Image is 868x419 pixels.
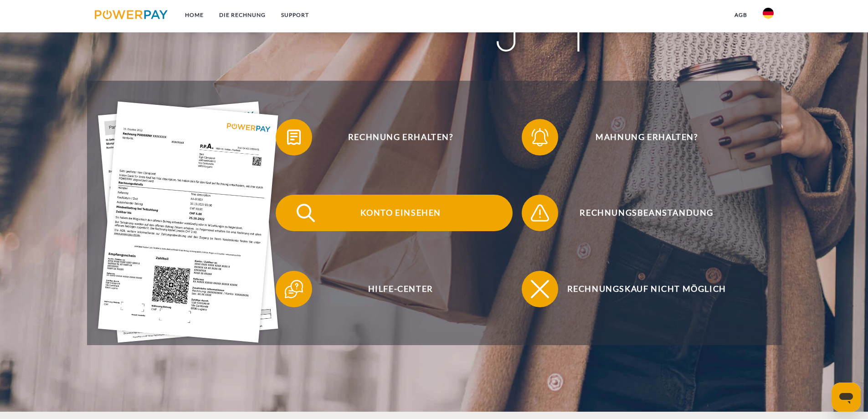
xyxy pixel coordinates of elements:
a: agb [727,7,755,23]
button: Mahnung erhalten? [522,119,759,155]
button: Konto einsehen [276,195,513,231]
img: qb_search.svg [294,202,317,224]
span: Mahnung erhalten? [535,119,758,155]
img: qb_help.svg [282,278,305,300]
button: Rechnungsbeanstandung [522,195,759,231]
span: Rechnung erhalten? [289,119,512,155]
iframe: Schaltfläche zum Öffnen des Messaging-Fensters [832,383,861,412]
span: Konto einsehen [289,195,512,231]
a: DIE RECHNUNG [211,7,273,23]
span: Rechnungsbeanstandung [535,195,758,231]
img: single_invoice_powerpay_de.jpg [98,102,278,343]
img: qb_close.svg [529,278,551,300]
span: Hilfe-Center [289,271,512,307]
button: Rechnung erhalten? [276,119,513,155]
a: SUPPORT [273,7,317,23]
a: Home [177,7,211,23]
img: logo-powerpay.svg [95,10,168,19]
img: de [763,8,774,19]
button: Rechnungskauf nicht möglich [522,271,759,307]
span: Rechnungskauf nicht möglich [535,271,758,307]
img: qb_bill.svg [282,126,305,149]
button: Hilfe-Center [276,271,513,307]
img: qb_bell.svg [529,126,551,149]
img: qb_warning.svg [529,202,551,224]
